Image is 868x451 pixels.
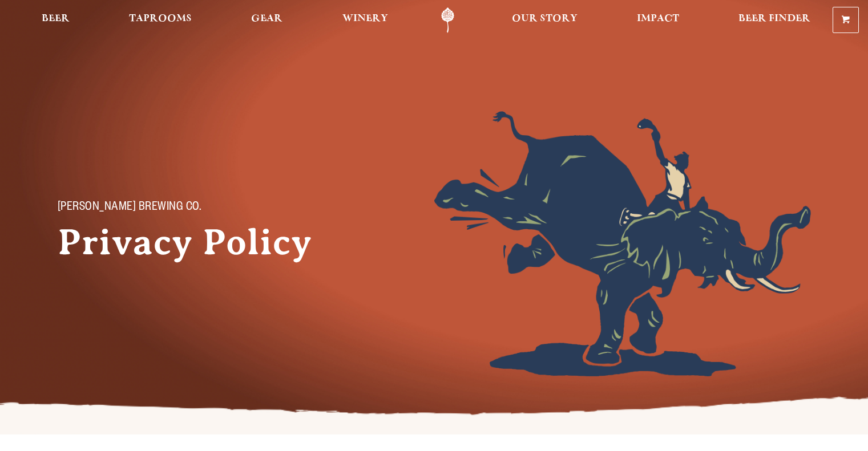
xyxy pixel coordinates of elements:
h1: Privacy Policy [58,222,332,263]
a: Taprooms [122,7,199,33]
a: Our Story [504,7,585,33]
a: Beer Finder [731,7,818,33]
a: Beer [34,7,77,33]
img: Foreground404 [434,111,811,376]
a: Impact [629,7,687,33]
span: Taprooms [129,14,192,23]
a: Gear [244,7,290,33]
a: Odell Home [426,7,469,33]
span: Gear [251,14,282,23]
span: Beer Finder [738,14,810,23]
span: Winery [342,14,388,23]
span: Impact [637,14,679,23]
a: Winery [335,7,395,33]
span: Beer [42,14,70,23]
p: [PERSON_NAME] Brewing Co. [58,201,309,215]
span: Our Story [512,14,578,23]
